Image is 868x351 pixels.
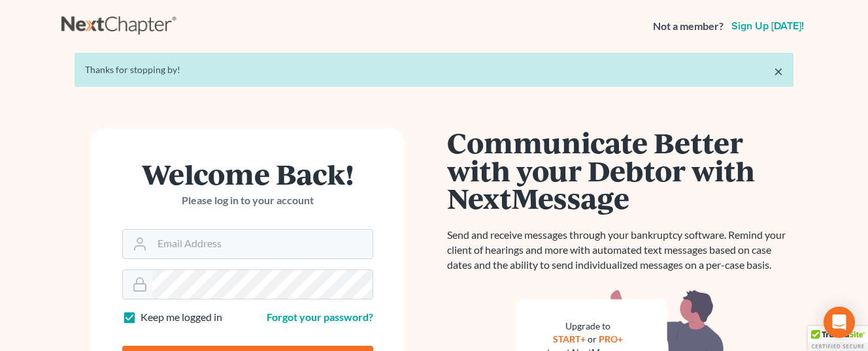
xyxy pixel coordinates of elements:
[447,129,793,212] h1: Communicate Better with your Debtor with NextMessage
[547,320,628,333] div: Upgrade to
[729,21,807,31] a: Sign up [DATE]!
[141,310,222,325] label: Keep me logged in
[85,63,783,76] div: Thanks for stopping by!
[653,19,724,34] strong: Not a member?
[267,311,373,323] a: Forgot your password?
[553,333,586,344] a: START+
[588,333,597,344] span: or
[599,333,623,344] a: PRO+
[152,230,373,258] input: Email Address
[824,307,855,338] div: Open Intercom Messenger
[122,160,373,188] h1: Welcome Back!
[808,326,868,351] div: TrustedSite Certified
[774,63,783,79] a: ×
[122,193,373,208] p: Please log in to your account
[447,228,793,273] p: Send and receive messages through your bankruptcy software. Remind your client of hearings and mo...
